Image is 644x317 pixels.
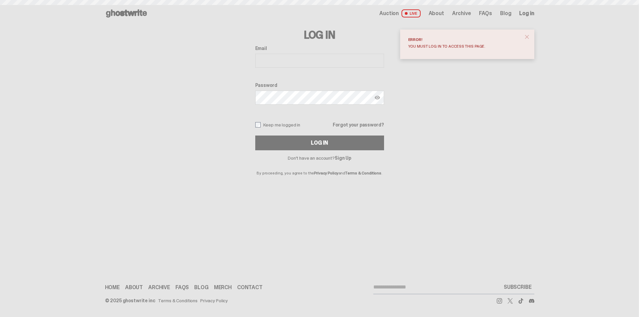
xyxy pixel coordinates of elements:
[314,170,338,176] a: Privacy Policy
[105,285,120,290] a: Home
[379,9,420,17] a: Auction LIVE
[255,136,384,150] button: Log In
[501,280,534,294] button: SUBSCRIBE
[452,11,471,16] a: Archive
[237,285,263,290] a: Contact
[345,170,381,176] a: Terms & Conditions
[333,122,384,127] a: Forgot your password?
[200,298,228,303] a: Privacy Policy
[408,44,521,48] div: You must log in to access this page.
[148,285,170,290] a: Archive
[105,298,155,303] div: © 2025 ghostwrite inc
[255,122,261,127] input: Keep me logged in
[125,285,143,290] a: About
[158,298,198,303] a: Terms & Conditions
[401,9,421,17] span: LIVE
[175,285,189,290] a: FAQs
[255,83,384,88] label: Password
[255,30,384,40] h3: Log In
[255,46,384,51] label: Email
[521,31,533,43] button: close
[255,122,301,127] label: Keep me logged in
[335,155,351,161] a: Sign Up
[311,140,328,146] div: Log In
[379,11,399,16] span: Auction
[408,38,521,42] div: Error!
[429,11,444,16] a: About
[214,285,232,290] a: Merch
[375,95,380,100] img: Show password
[519,11,534,16] a: Log in
[194,285,208,290] a: Blog
[479,11,492,16] a: FAQs
[255,156,384,160] p: Don't have an account?
[255,160,384,175] p: By proceeding, you agree to the and .
[500,11,511,16] a: Blog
